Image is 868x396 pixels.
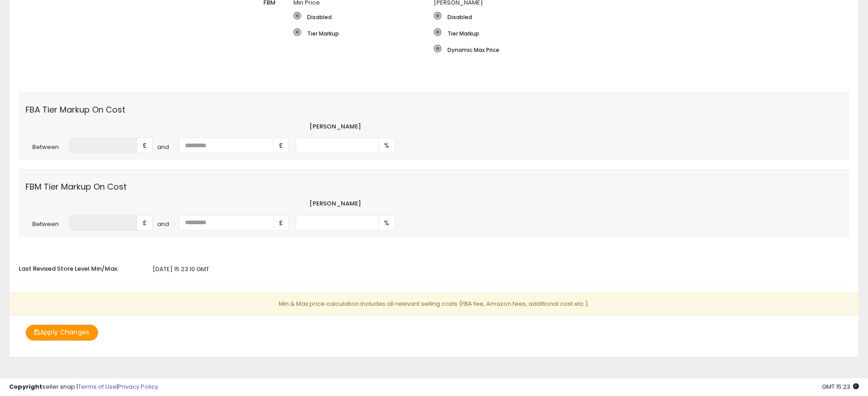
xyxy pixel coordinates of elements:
[157,220,179,229] span: and
[137,215,153,231] span: £
[379,215,395,231] span: %
[9,293,859,316] p: Min & Max price calculation includes all relevant selling costs (FBA fee, Amazon fees, additional...
[309,200,361,208] label: [PERSON_NAME]
[379,138,395,153] span: %
[309,123,361,131] label: [PERSON_NAME]
[78,382,117,391] a: Terms of Use
[26,220,69,229] span: Between
[273,215,289,231] span: £
[293,12,434,21] label: Disabled
[26,324,98,340] button: Apply Changes
[137,138,153,153] span: £
[26,143,69,152] span: Between
[434,12,715,21] label: Disabled
[9,382,42,391] strong: Copyright
[12,262,153,273] label: Last Revised Store Level Min/Max:
[118,382,158,391] a: Privacy Policy
[293,28,434,37] label: Tier Markup
[12,265,856,274] div: [DATE] 15:23:10 GMT
[434,45,715,54] label: Dynamic Max Price
[19,99,157,116] label: FBA Tier Markup On Cost
[273,138,289,153] span: £
[19,176,157,193] label: FBM Tier Markup On Cost
[822,382,859,391] span: 2025-09-9 15:23 GMT
[434,28,715,37] label: Tier Markup
[157,143,179,152] span: and
[9,383,158,391] div: seller snap | |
